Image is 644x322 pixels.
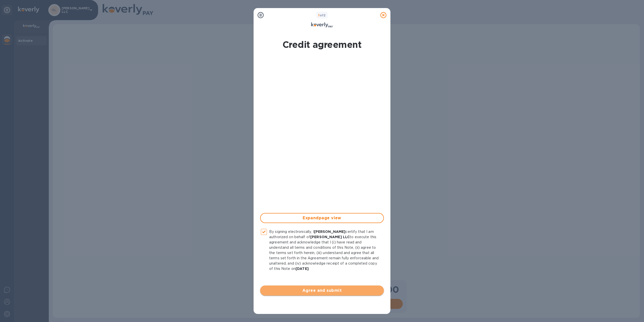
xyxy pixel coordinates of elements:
h1: Credit agreement [283,39,361,50]
span: Agree and submit [264,288,380,294]
b: [PERSON_NAME] LLC [310,235,350,239]
span: Expand page view [265,215,379,221]
b: [PERSON_NAME] [314,230,346,234]
button: Agree and submit [260,285,384,296]
span: 1 [318,13,319,17]
p: By signing electronically, I certify that I am authorized on behalf of to execute this agreement ... [269,229,380,271]
b: [DATE] [296,267,309,271]
b: of 2 [318,13,326,17]
button: Expandpage view [260,213,384,223]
